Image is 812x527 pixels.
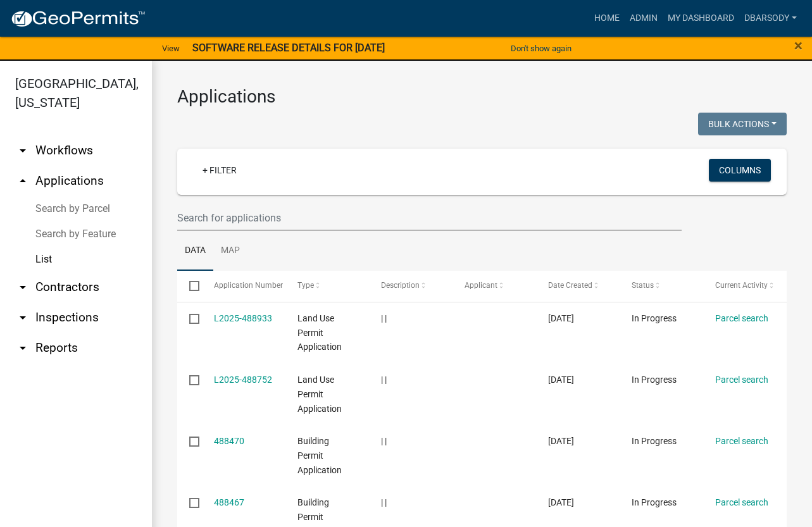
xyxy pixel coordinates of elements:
[715,436,768,446] a: Parcel search
[663,6,739,30] a: My Dashboard
[369,271,453,301] datatable-header-cell: Description
[157,38,185,59] a: View
[15,173,30,189] i: arrow_drop_up
[214,436,244,446] a: 488470
[548,375,574,385] span: 10/06/2025
[632,436,677,446] span: In Progress
[453,271,536,301] datatable-header-cell: Applicant
[548,436,574,446] span: 10/06/2025
[177,231,213,271] a: Data
[192,159,247,182] a: + Filter
[536,271,620,301] datatable-header-cell: Date Created
[192,42,385,54] strong: SOFTWARE RELEASE DETAILS FOR [DATE]
[794,37,803,54] span: ×
[381,313,387,323] span: | |
[213,231,247,271] a: Map
[715,497,768,507] a: Parcel search
[15,310,30,325] i: arrow_drop_down
[625,6,663,30] a: Admin
[381,497,387,507] span: | |
[297,436,342,475] span: Building Permit Application
[548,281,592,290] span: Date Created
[177,271,201,301] datatable-header-cell: Select
[715,375,768,385] a: Parcel search
[297,375,342,414] span: Land Use Permit Application
[465,281,497,290] span: Applicant
[297,281,314,290] span: Type
[201,271,285,301] datatable-header-cell: Application Number
[715,313,768,323] a: Parcel search
[548,497,574,507] span: 10/06/2025
[589,6,625,30] a: Home
[632,313,677,323] span: In Progress
[214,375,272,385] a: L2025-488752
[285,271,368,301] datatable-header-cell: Type
[177,205,682,231] input: Search for applications
[794,38,803,53] button: Close
[715,281,768,290] span: Current Activity
[709,159,771,182] button: Columns
[214,313,272,323] a: L2025-488933
[703,271,787,301] datatable-header-cell: Current Activity
[15,340,30,356] i: arrow_drop_down
[297,313,342,352] span: Land Use Permit Application
[632,375,677,385] span: In Progress
[739,6,802,30] a: Dbarsody
[698,113,787,135] button: Bulk Actions
[381,375,387,385] span: | |
[15,143,30,158] i: arrow_drop_down
[620,271,703,301] datatable-header-cell: Status
[548,313,574,323] span: 10/07/2025
[506,38,577,59] button: Don't show again
[177,86,787,108] h3: Applications
[632,281,654,290] span: Status
[214,497,244,507] a: 488467
[214,281,283,290] span: Application Number
[632,497,677,507] span: In Progress
[381,436,387,446] span: | |
[15,280,30,295] i: arrow_drop_down
[381,281,420,290] span: Description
